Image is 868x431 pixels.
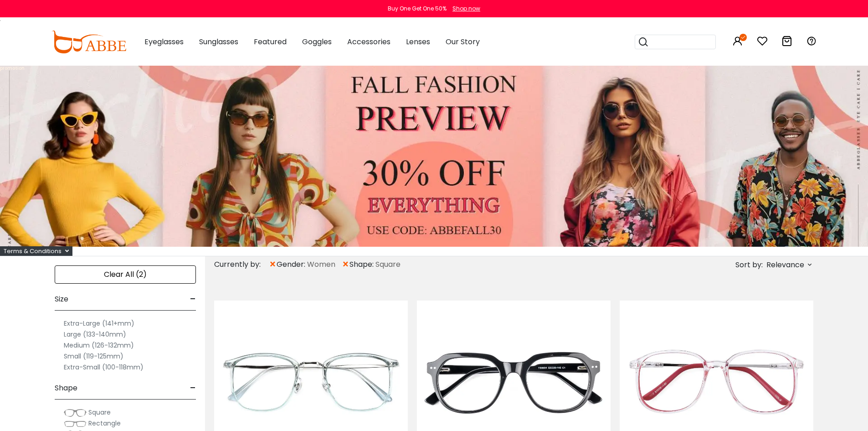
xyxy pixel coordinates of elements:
[55,377,77,399] span: Shape
[349,259,375,270] span: shape:
[620,333,813,431] img: Red Bloda - TR ,Universal Bridge Fit
[254,36,287,47] span: Featured
[342,256,349,273] span: ×
[64,329,126,340] label: Large (133-140mm)
[64,362,144,373] label: Extra-Small (100-118mm)
[51,31,126,53] img: abbeglasses.com
[375,259,401,270] span: Square
[388,5,447,13] div: Buy One Get One 50%
[64,408,87,417] img: Square.png
[214,333,408,431] img: Blue Eatry - Titanium,TR ,Adjust Nose Pads
[64,419,87,428] img: Rectangle.png
[307,259,335,270] span: Women
[269,256,277,273] span: ×
[190,377,196,399] span: -
[144,36,184,47] span: Eyeglasses
[452,5,480,13] div: Shop now
[55,265,196,284] div: Clear All (2)
[347,36,390,47] span: Accessories
[417,333,611,431] img: Black Sarcoress - Acetate ,Universal Bridge Fit
[64,340,134,351] label: Medium (126-132mm)
[448,5,480,12] a: Shop now
[88,408,111,417] span: Square
[277,259,307,270] span: gender:
[766,257,804,273] span: Relevance
[190,288,196,310] span: -
[64,318,134,329] label: Extra-Large (141+mm)
[55,288,68,310] span: Size
[406,36,430,47] span: Lenses
[446,36,480,47] span: Our Story
[302,36,332,47] span: Goggles
[214,256,269,273] div: Currently by:
[64,351,123,362] label: Small (119-125mm)
[735,260,763,270] span: Sort by:
[88,419,121,428] span: Rectangle
[199,36,238,47] span: Sunglasses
